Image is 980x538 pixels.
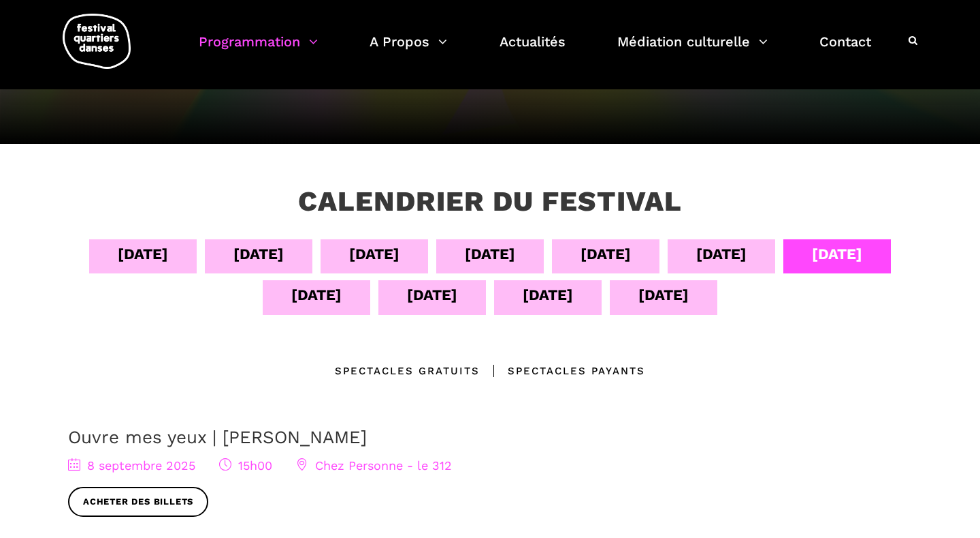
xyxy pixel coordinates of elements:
[696,242,747,266] div: [DATE]
[63,14,131,69] img: logo-fqd-med
[581,242,631,266] div: [DATE]
[349,242,399,266] div: [DATE]
[523,283,573,307] div: [DATE]
[291,283,342,307] div: [DATE]
[219,458,272,473] span: 15h00
[407,283,457,307] div: [DATE]
[465,242,515,266] div: [DATE]
[68,427,367,447] a: Ouvre mes yeux | [PERSON_NAME]
[233,242,284,266] div: [DATE]
[118,242,168,266] div: [DATE]
[335,363,480,379] div: Spectacles gratuits
[296,458,452,473] span: Chez Personne - le 312
[617,30,768,70] a: Médiation culturelle
[819,30,871,70] a: Contact
[500,30,566,70] a: Actualités
[812,242,862,266] div: [DATE]
[199,30,318,70] a: Programmation
[370,30,447,70] a: A Propos
[68,487,208,518] a: Acheter des billets
[68,458,195,473] span: 8 septembre 2025
[480,363,645,379] div: Spectacles Payants
[638,283,689,307] div: [DATE]
[298,185,682,219] h3: Calendrier du festival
